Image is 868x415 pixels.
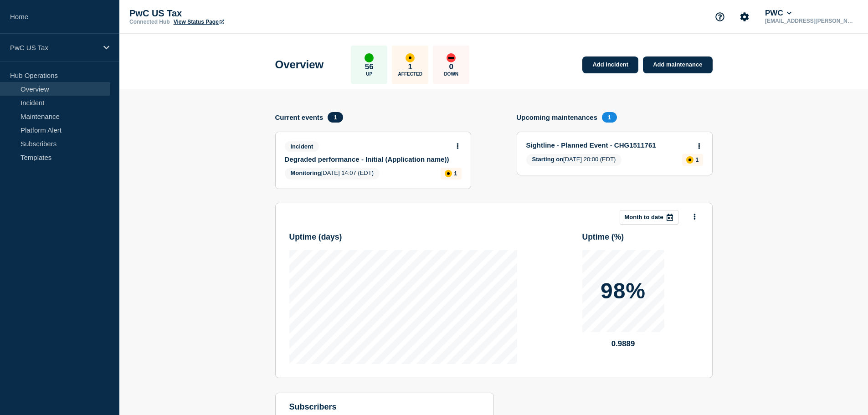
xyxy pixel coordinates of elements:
p: 0.9889 [582,339,664,348]
span: Monitoring [291,169,321,176]
p: 1 [454,170,457,177]
p: Down [444,72,458,77]
span: Incident [285,141,319,152]
button: Account settings [735,7,754,26]
p: 56 [365,62,374,72]
div: down [447,53,456,62]
p: PwC US Tax [10,44,98,51]
p: 98% [601,280,646,302]
span: 1 [602,112,617,123]
button: PWC [763,9,793,18]
h1: Overview [275,58,324,71]
a: View Status Page [174,19,224,25]
a: Degraded performance - Initial (Application name)) [285,155,449,163]
span: [DATE] 20:00 (EDT) [526,154,622,166]
h4: subscribers [289,402,480,412]
h4: Upcoming maintenances [517,113,598,121]
div: affected [406,53,415,62]
p: Up [366,72,372,77]
p: Affected [398,72,422,77]
span: Starting on [532,156,564,163]
p: 1 [695,156,699,163]
a: Add incident [582,56,638,73]
p: Connected Hub [129,19,170,25]
p: 1 [408,62,412,72]
h3: Uptime ( days ) [289,232,517,242]
div: up [365,53,374,62]
h4: Current events [275,113,324,121]
p: [EMAIL_ADDRESS][PERSON_NAME][PERSON_NAME][DOMAIN_NAME] [763,18,858,24]
span: [DATE] 14:07 (EDT) [285,168,380,179]
button: Month to date [620,210,678,225]
a: Add maintenance [643,56,712,73]
span: 1 [328,112,343,123]
a: Sightline - Planned Event - CHG1511761 [526,141,691,149]
p: PwC US Tax [129,8,312,19]
p: 0 [449,62,453,72]
div: affected [445,170,452,177]
div: affected [686,156,693,164]
p: Month to date [625,214,663,220]
button: Support [710,7,729,26]
h3: Uptime ( % ) [582,232,699,242]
